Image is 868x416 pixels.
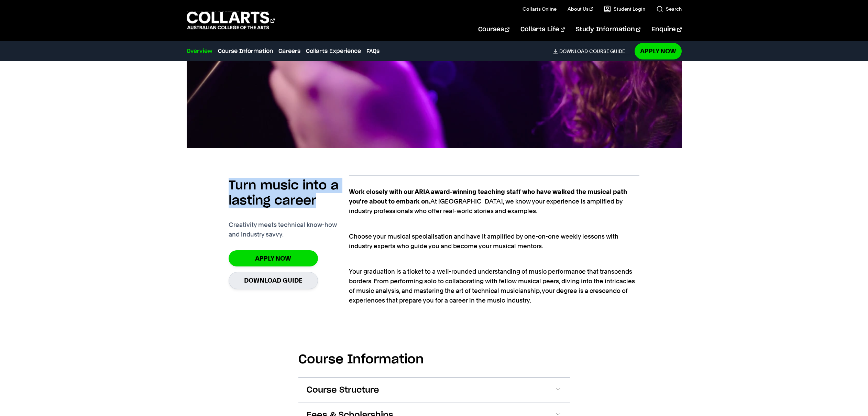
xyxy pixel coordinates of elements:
p: Creativity meets technical know-how and industry savvy. [229,220,349,239]
span: Course Structure [307,385,379,396]
a: Courses [478,18,509,41]
a: Apply Now [229,250,318,266]
a: DownloadCourse Guide [553,48,630,54]
a: Apply Now [635,43,682,59]
a: Collarts Life [520,18,565,41]
h2: Turn music into a lasting career [229,178,349,208]
a: Overview [187,47,212,55]
a: Collarts Experience [306,47,361,55]
div: Go to homepage [187,11,275,30]
a: Student Login [604,6,645,12]
a: Careers [278,47,300,55]
a: Download Guide [229,272,318,289]
a: FAQs [366,47,380,55]
button: Course Structure [298,378,570,403]
a: Enquire [651,18,681,41]
p: Choose your musical specialisation and have it amplified by one-on-one weekly lessons with indust... [349,222,639,251]
a: Collarts Online [523,6,557,12]
strong: Work closely with our ARIA award-winning teaching staff who have walked the musical path you're a... [349,188,627,205]
a: Search [656,6,682,12]
a: About Us [568,6,593,12]
h2: Course Information [298,352,570,367]
p: At [GEOGRAPHIC_DATA], we know your experience is amplified by industry professionals who offer re... [349,187,639,216]
span: Download [559,48,588,54]
a: Study Information [576,18,640,41]
a: Course Information [218,47,273,55]
p: Your graduation is a ticket to a well-rounded understanding of music performance that transcends ... [349,257,639,305]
